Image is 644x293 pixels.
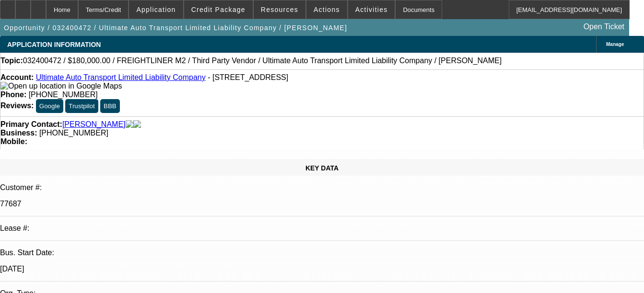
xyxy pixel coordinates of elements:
span: Resources [261,6,298,13]
a: Ultimate Auto Transport Limited Liability Company [36,73,206,81]
a: Open Ticket [580,19,628,35]
span: Activities [355,6,388,13]
button: Credit Package [184,0,253,19]
button: Resources [254,0,305,19]
span: APPLICATION INFORMATION [7,41,101,48]
img: Open up location in Google Maps [0,82,122,90]
span: - [STREET_ADDRESS] [208,73,288,81]
a: View Google Maps [0,82,122,90]
a: [PERSON_NAME] [62,120,126,129]
img: facebook-icon.png [126,120,133,129]
span: [PHONE_NUMBER] [39,129,108,137]
strong: Primary Contact: [0,120,62,129]
strong: Reviews: [0,101,34,110]
button: Application [129,0,183,19]
span: Actions [314,6,340,13]
span: Opportunity / 032400472 / Ultimate Auto Transport Limited Liability Company / [PERSON_NAME] [4,24,347,32]
strong: Mobile: [0,137,27,146]
strong: Account: [0,73,34,81]
span: [PHONE_NUMBER] [29,90,98,99]
button: Trustpilot [65,99,98,113]
button: Actions [306,0,347,19]
span: KEY DATA [305,164,339,172]
button: Google [36,99,63,113]
span: Application [136,6,176,13]
span: Manage [606,42,624,47]
button: Activities [348,0,395,19]
span: Credit Package [191,6,246,13]
span: 032400472 / $180,000.00 / FREIGHTLINER M2 / Third Party Vendor / Ultimate Auto Transport Limited ... [23,56,502,65]
img: linkedin-icon.png [133,120,141,129]
strong: Topic: [0,56,23,65]
strong: Business: [0,129,37,137]
strong: Phone: [0,90,26,99]
button: BBB [100,99,120,113]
